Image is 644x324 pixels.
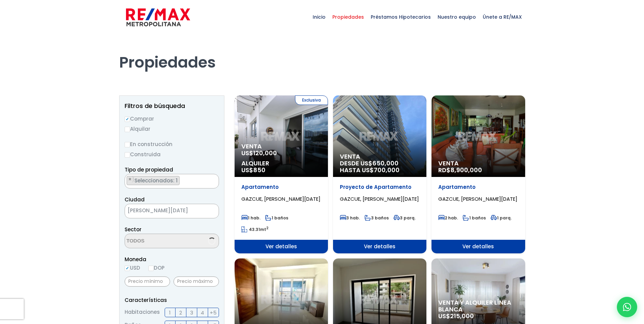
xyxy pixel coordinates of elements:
li: APARTAMENTO [127,176,180,185]
span: 1 hab. [241,215,260,221]
span: SANTO DOMINGO DE GUZMÁN [125,204,219,218]
input: Alquilar [125,127,130,132]
h2: Filtros de búsqueda [125,103,219,109]
span: Ciudad [125,196,145,203]
input: Comprar [125,116,130,122]
label: USD [125,264,140,272]
span: Alquiler [241,160,321,167]
span: GAZCUE, [PERSON_NAME][DATE] [241,195,320,202]
input: DOP [148,266,154,271]
span: 2 hab. [438,215,458,221]
span: 700,000 [374,166,400,174]
span: Moneda [125,255,219,264]
input: En construcción [125,142,130,147]
span: Nuestro equipo [434,7,479,27]
span: 8,900,000 [450,166,482,174]
button: Remove all items [211,176,215,183]
span: 3 [190,308,193,317]
span: Tipo de propiedad [125,166,173,173]
span: DESDE US$ [340,160,420,174]
span: 1 [169,308,171,317]
button: Remove item [127,176,133,182]
span: Inicio [309,7,329,27]
textarea: Search [125,234,191,249]
span: Ver detalles [431,240,525,253]
span: RD$ [438,166,482,174]
p: Proyecto de Apartamento [340,184,420,191]
span: HASTA US$ [340,167,420,174]
span: Ver detalles [333,240,426,253]
span: US$ [241,166,265,174]
a: Venta RD$8,900,000 Apartamento GAZCUE, [PERSON_NAME][DATE] 2 hab. 1 baños 1 parq. Ver detalles [431,95,525,253]
label: En construcción [125,140,219,148]
span: GAZCUE, [PERSON_NAME][DATE] [438,195,517,202]
label: Alquilar [125,125,219,133]
span: × [211,176,215,182]
button: Remove all items [202,206,212,217]
span: +5 [210,308,217,317]
span: 3 baños [365,215,389,221]
span: 120,000 [253,149,277,157]
span: Ver detalles [235,240,328,253]
a: Exclusiva Venta US$120,000 Alquiler US$850 Apartamento GAZCUE, [PERSON_NAME][DATE] 1 hab. 1 baños... [235,95,328,253]
span: mt [241,227,269,232]
label: Construida [125,150,219,159]
input: Precio máximo [173,276,219,287]
span: 3 hab. [340,215,360,221]
span: 1 parq. [491,215,512,221]
input: Construida [125,152,130,158]
label: Comprar [125,114,219,123]
span: 1 baños [265,215,288,221]
span: × [128,176,132,182]
span: Venta [340,153,420,160]
span: Préstamos Hipotecarios [367,7,434,27]
span: 4 [201,308,204,317]
span: 850 [253,166,265,174]
span: 1 baños [463,215,486,221]
span: 215,000 [450,312,474,320]
span: 2 [179,308,182,317]
p: Apartamento [241,184,321,191]
textarea: Search [125,174,129,189]
span: GAZCUE, [PERSON_NAME][DATE] [340,195,419,202]
span: US$ [438,312,474,320]
span: Venta [438,160,518,167]
span: SANTO DOMINGO DE GUZMÁN [125,206,202,215]
h1: Propiedades [119,34,525,72]
sup: 2 [266,226,269,231]
span: Venta y alquiler línea blanca [438,299,518,313]
span: Seleccionados: 1 [134,177,179,184]
span: 3 parq. [393,215,416,221]
span: × [208,208,212,214]
input: Precio mínimo [125,276,170,287]
p: Apartamento [438,184,518,191]
span: Habitaciones [125,308,160,317]
span: Propiedades [329,7,367,27]
p: Características [125,296,219,304]
input: USD [125,266,130,271]
span: US$ [241,149,277,157]
span: Únete a RE/MAX [479,7,525,27]
span: 43.31 [249,227,260,232]
span: Venta [241,143,321,150]
label: DOP [148,264,165,272]
a: Venta DESDE US$650,000 HASTA US$700,000 Proyecto de Apartamento GAZCUE, [PERSON_NAME][DATE] 3 hab... [333,95,426,253]
span: Exclusiva [295,95,328,105]
span: 650,000 [372,159,399,167]
span: Sector [125,226,142,233]
img: remax-metropolitana-logo [126,7,190,28]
